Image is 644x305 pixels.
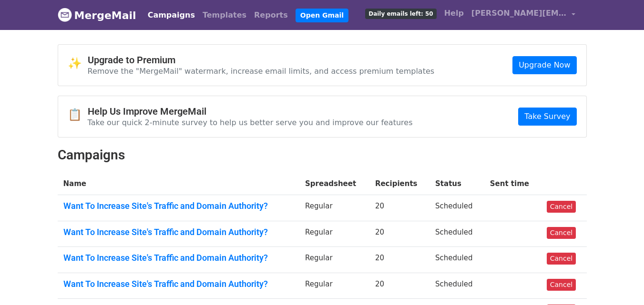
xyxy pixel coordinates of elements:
[369,273,429,299] td: 20
[58,8,72,22] img: MergeMail logo
[512,56,576,74] a: Upgrade Now
[484,173,541,195] th: Sent time
[63,201,294,211] a: Want To Increase Site's Traffic and Domain Authority?
[68,57,88,70] span: ✨
[63,279,294,289] a: Want To Increase Site's Traffic and Domain Authority?
[296,9,348,22] a: Open Gmail
[58,5,136,25] a: MergeMail
[88,54,435,66] h4: Upgrade to Premium
[68,108,88,122] span: 📋
[369,247,429,273] td: 20
[199,6,250,25] a: Templates
[63,227,294,237] a: Want To Increase Site's Traffic and Domain Authority?
[88,106,413,117] h4: Help Us Improve MergeMail
[468,4,579,26] a: [PERSON_NAME][EMAIL_ADDRESS][PERSON_NAME][DOMAIN_NAME]
[250,6,292,25] a: Reports
[299,221,369,247] td: Regular
[440,4,468,23] a: Help
[429,273,484,299] td: Scheduled
[299,273,369,299] td: Regular
[144,6,199,25] a: Campaigns
[365,9,436,19] span: Daily emails left: 50
[369,195,429,221] td: 20
[429,173,484,195] th: Status
[88,118,413,128] p: Take our quick 2-minute survey to help us better serve you and improve our features
[369,221,429,247] td: 20
[547,253,576,265] a: Cancel
[429,221,484,247] td: Scheduled
[547,201,576,213] a: Cancel
[361,4,440,23] a: Daily emails left: 50
[471,8,567,19] span: [PERSON_NAME][EMAIL_ADDRESS][PERSON_NAME][DOMAIN_NAME]
[518,108,576,126] a: Take Survey
[369,173,429,195] th: Recipients
[88,66,435,76] p: Remove the "MergeMail" watermark, increase email limits, and access premium templates
[547,227,576,239] a: Cancel
[547,279,576,291] a: Cancel
[299,247,369,273] td: Regular
[299,173,369,195] th: Spreadsheet
[429,247,484,273] td: Scheduled
[429,195,484,221] td: Scheduled
[58,173,300,195] th: Name
[63,253,294,263] a: Want To Increase Site's Traffic and Domain Authority?
[299,195,369,221] td: Regular
[58,147,587,163] h2: Campaigns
